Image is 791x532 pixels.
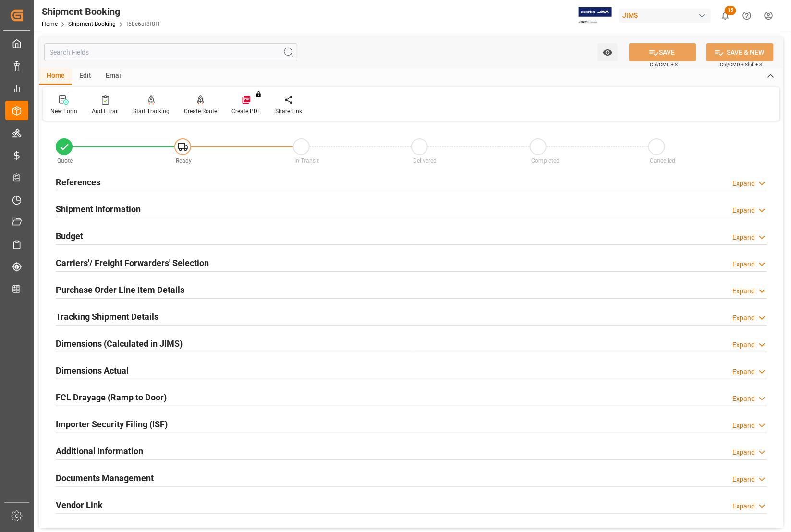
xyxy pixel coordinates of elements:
[56,391,167,404] h2: FCL Drayage (Ramp to Door)
[42,21,58,27] a: Home
[732,259,755,269] div: Expand
[56,176,100,189] h2: References
[56,203,141,216] h2: Shipment Information
[732,232,755,242] div: Expand
[629,43,696,61] button: SAVE
[56,230,83,242] h2: Budget
[715,5,736,26] button: show 15 new notifications
[732,286,755,296] div: Expand
[56,337,183,350] h2: Dimensions (Calculated in JIMS)
[650,61,678,68] span: Ctrl/CMD + S
[56,310,158,323] h2: Tracking Shipment Details
[532,157,560,164] span: Completed
[68,21,116,27] a: Shipment Booking
[650,157,676,164] span: Cancelled
[58,157,73,164] span: Quote
[619,6,715,24] button: JIMS
[56,498,103,511] h2: Vendor Link
[275,107,302,116] div: Share Link
[56,283,184,296] h2: Purchase Order Line Item Details
[92,107,119,116] div: Audit Trail
[50,107,77,116] div: New Form
[42,4,160,19] div: Shipment Booking
[56,445,143,458] h2: Additional Information
[732,367,755,377] div: Expand
[706,43,774,61] button: SAVE & NEW
[598,43,618,61] button: open menu
[294,157,319,164] span: In-Transit
[732,501,755,511] div: Expand
[579,7,612,24] img: Exertis%20JAM%20-%20Email%20Logo.jpg_1722504956.jpg
[98,68,130,85] div: Email
[732,179,755,189] div: Expand
[720,61,762,68] span: Ctrl/CMD + Shift + S
[732,474,755,484] div: Expand
[736,5,758,26] button: Help Center
[619,9,711,23] div: JIMS
[732,340,755,350] div: Expand
[732,421,755,431] div: Expand
[732,313,755,323] div: Expand
[184,107,217,116] div: Create Route
[39,68,72,85] div: Home
[56,364,129,377] h2: Dimensions Actual
[413,157,437,164] span: Delivered
[732,206,755,216] div: Expand
[72,68,98,85] div: Edit
[176,157,192,164] span: Ready
[732,447,755,458] div: Expand
[732,394,755,404] div: Expand
[56,418,168,431] h2: Importer Security Filing (ISF)
[133,107,170,116] div: Start Tracking
[56,472,154,484] h2: Documents Management
[44,43,297,61] input: Search Fields
[56,256,209,269] h2: Carriers'/ Freight Forwarders' Selection
[725,6,736,15] span: 15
